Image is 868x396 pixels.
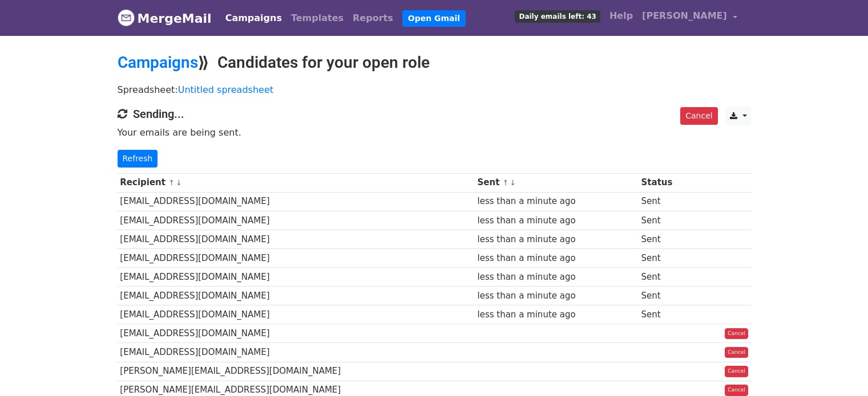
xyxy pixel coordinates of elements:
td: Sent [639,192,697,211]
a: [PERSON_NAME] [637,5,741,31]
div: less than a minute ago [477,214,635,227]
a: ↑ [168,178,175,187]
td: Sent [639,248,697,267]
td: [EMAIL_ADDRESS][DOMAIN_NAME] [118,248,475,267]
a: Cancel [725,328,748,340]
a: Campaigns [221,7,286,30]
h2: ⟫ Candidates for your open role [118,53,751,72]
a: Cancel [680,107,717,125]
a: ↓ [510,178,516,187]
img: MergeMail logo [118,9,135,26]
td: [EMAIL_ADDRESS][DOMAIN_NAME] [118,211,475,230]
a: Reports [348,7,398,30]
td: [EMAIL_ADDRESS][DOMAIN_NAME] [118,324,475,343]
a: Daily emails left: 43 [510,5,604,27]
td: Sent [639,268,697,287]
a: Templates [286,7,348,30]
td: Sent [639,211,697,230]
a: Refresh [118,150,158,168]
span: Daily emails left: 43 [515,10,600,23]
td: [EMAIL_ADDRESS][DOMAIN_NAME] [118,305,475,324]
a: Open Gmail [402,10,466,27]
div: less than a minute ago [477,233,635,246]
a: Untitled spreadsheet [178,84,273,95]
th: Recipient [118,173,475,192]
td: [EMAIL_ADDRESS][DOMAIN_NAME] [118,268,475,287]
div: less than a minute ago [477,252,635,265]
p: Your emails are being sent. [118,126,751,138]
a: Help [605,5,637,27]
a: ↑ [503,178,509,187]
td: Sent [639,287,697,305]
td: [EMAIL_ADDRESS][DOMAIN_NAME] [118,343,475,362]
div: less than a minute ago [477,271,635,284]
a: Cancel [725,347,748,358]
h4: Sending... [118,107,751,121]
td: Sent [639,305,697,324]
td: [EMAIL_ADDRESS][DOMAIN_NAME] [118,287,475,305]
a: ↓ [176,178,182,187]
span: [PERSON_NAME] [642,9,727,23]
a: MergeMail [118,6,212,30]
div: less than a minute ago [477,289,635,303]
th: Status [639,173,697,192]
td: [PERSON_NAME][EMAIL_ADDRESS][DOMAIN_NAME] [118,362,475,381]
a: Cancel [725,385,748,396]
th: Sent [475,173,639,192]
td: [EMAIL_ADDRESS][DOMAIN_NAME] [118,230,475,248]
p: Spreadsheet: [118,84,751,96]
td: [EMAIL_ADDRESS][DOMAIN_NAME] [118,192,475,211]
div: less than a minute ago [477,308,635,321]
a: Campaigns [118,53,198,72]
td: Sent [639,230,697,248]
a: Cancel [725,366,748,377]
div: less than a minute ago [477,195,635,208]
